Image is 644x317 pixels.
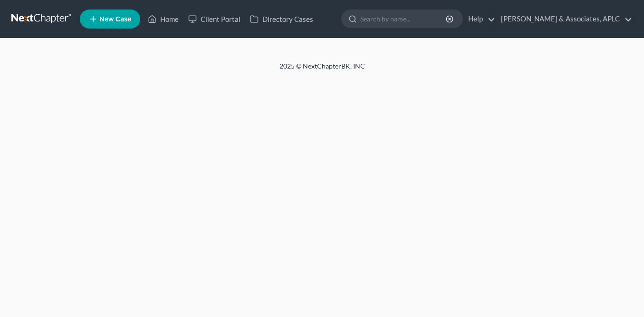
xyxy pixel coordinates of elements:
[245,10,318,28] a: Directory Cases
[99,16,131,23] span: New Case
[463,10,495,28] a: Help
[496,10,632,28] a: [PERSON_NAME] & Associates, APLC
[360,10,447,28] input: Search by name...
[143,10,183,28] a: Home
[183,10,245,28] a: Client Portal
[51,61,593,79] div: 2025 © NextChapterBK, INC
